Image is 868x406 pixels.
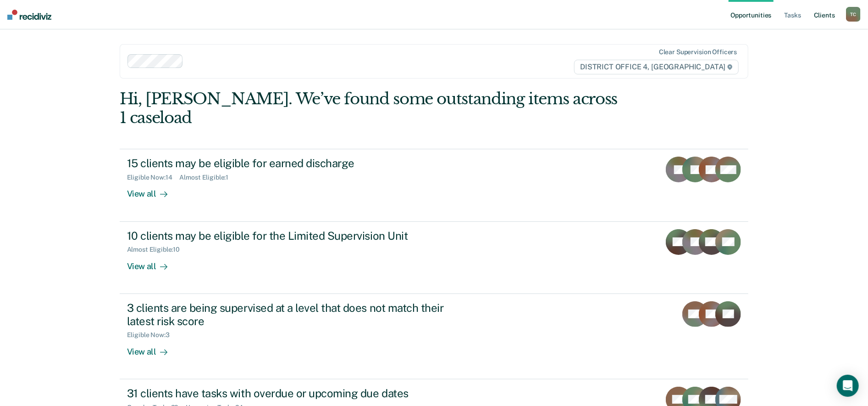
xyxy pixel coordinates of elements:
div: Almost Eligible : 10 [127,246,188,254]
div: 31 clients have tasks with overdue or upcoming due dates [127,387,449,400]
button: TC [846,7,861,22]
div: View all [127,181,178,199]
a: 3 clients are being supervised at a level that does not match their latest risk scoreEligible Now... [120,294,749,379]
div: 3 clients are being supervised at a level that does not match their latest risk score [127,301,449,328]
div: Eligible Now : 3 [127,331,177,339]
a: 15 clients may be eligible for earned dischargeEligible Now:14Almost Eligible:1View all [120,149,749,221]
span: DISTRICT OFFICE 4, [GEOGRAPHIC_DATA] [574,60,739,74]
div: 15 clients may be eligible for earned discharge [127,157,449,170]
a: 10 clients may be eligible for the Limited Supervision UnitAlmost Eligible:10View all [120,222,749,294]
div: 10 clients may be eligible for the Limited Supervision Unit [127,229,449,242]
div: T C [846,7,861,22]
div: Eligible Now : 14 [127,174,180,181]
div: Clear supervision officers [659,48,737,56]
div: Hi, [PERSON_NAME]. We’ve found some outstanding items across 1 caseload [120,90,623,127]
div: View all [127,339,178,357]
img: Recidiviz [7,10,51,20]
div: View all [127,254,178,271]
div: Open Intercom Messenger [837,375,859,397]
div: Almost Eligible : 1 [180,174,236,181]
